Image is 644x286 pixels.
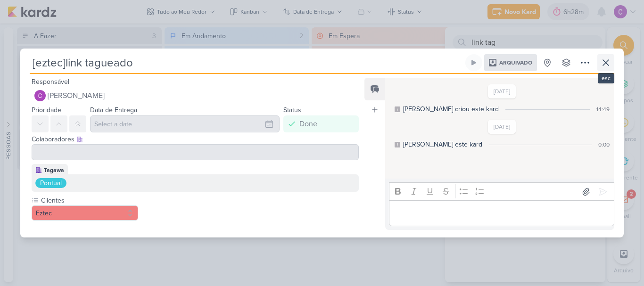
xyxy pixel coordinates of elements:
img: Carlos Lima [34,90,46,101]
label: Data de Entrega [90,106,137,114]
label: Responsável [32,78,69,86]
span: [PERSON_NAME] [48,90,105,101]
div: Done [299,118,317,130]
div: Ligar relógio [470,59,478,66]
button: Done [283,115,359,132]
div: esc [598,73,614,83]
div: [PERSON_NAME] criou este kard [403,104,499,114]
div: 14:49 [596,105,610,114]
div: 0:00 [598,140,610,149]
label: Prioridade [32,106,61,114]
div: Tagawa [44,166,64,174]
input: Kard Sem Título [30,54,463,71]
div: Pontual [40,178,62,188]
button: Eztec [32,205,138,221]
div: Arquivado [484,54,537,71]
div: Editor editing area: main [389,200,614,226]
div: Colaboradores [32,134,359,144]
span: Arquivado [499,60,532,65]
label: Status [283,106,301,114]
input: Select a date [90,115,280,132]
div: [PERSON_NAME] este kard [403,139,482,149]
div: Editor toolbar [389,182,614,201]
button: [PERSON_NAME] [32,87,359,104]
label: Clientes [40,196,138,205]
